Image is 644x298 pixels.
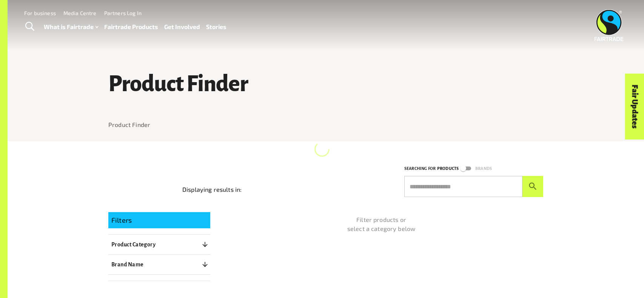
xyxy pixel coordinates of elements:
p: Filter products or select a category below [219,215,543,233]
nav: breadcrumb [108,120,543,129]
p: Searching for [404,165,436,172]
button: Brand Name [108,258,210,271]
p: Filters [111,215,207,225]
a: For business [24,10,56,16]
p: Brands [475,165,492,172]
p: Brand Name [111,260,144,269]
a: Media Centre [63,10,97,16]
h1: Product Finder [108,72,543,96]
a: Get Involved [164,21,200,32]
a: What is Fairtrade [44,21,98,32]
img: Fairtrade Australia New Zealand logo [595,9,624,41]
p: Products [437,165,459,172]
a: Stories [206,21,226,32]
p: Product Category [111,240,156,249]
a: Fairtrade Products [104,21,158,32]
a: Toggle Search [20,17,39,36]
p: Displaying results in: [182,185,242,194]
button: Product Category [108,238,210,251]
a: Product Finder [108,121,150,128]
a: Partners Log In [104,10,142,16]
